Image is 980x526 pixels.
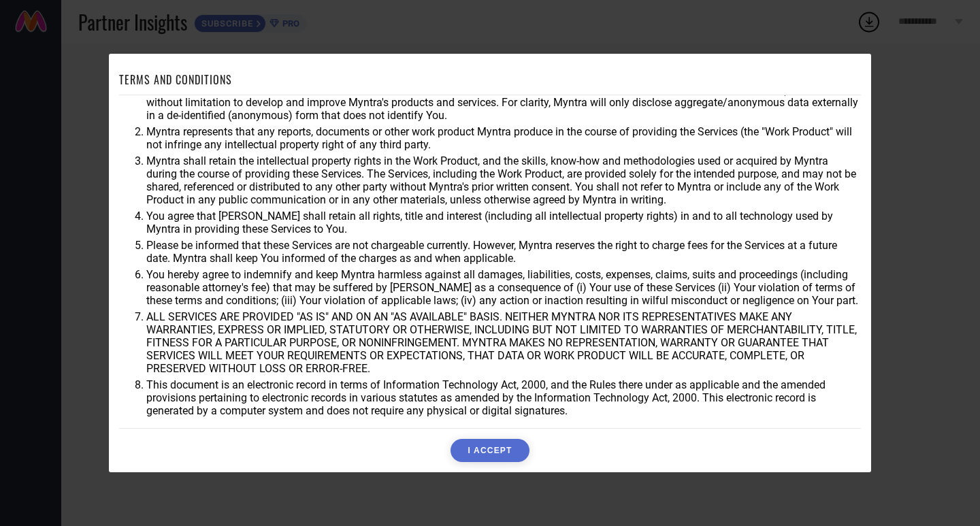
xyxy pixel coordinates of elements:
button: I ACCEPT [451,439,529,462]
li: Myntra shall retain the intellectual property rights in the Work Product, and the skills, know-ho... [146,154,861,206]
li: Myntra represents that any reports, documents or other work product Myntra produce in the course ... [146,125,861,151]
h1: TERMS AND CONDITIONS [119,71,232,88]
li: ALL SERVICES ARE PROVIDED "AS IS" AND ON AN "AS AVAILABLE" BASIS. NEITHER MYNTRA NOR ITS REPRESEN... [146,310,861,375]
li: You agree that Myntra may use aggregate and anonymized data for any business purpose during or af... [146,83,861,122]
li: This document is an electronic record in terms of Information Technology Act, 2000, and the Rules... [146,378,861,417]
li: Please be informed that these Services are not chargeable currently. However, Myntra reserves the... [146,239,861,265]
li: You agree that [PERSON_NAME] shall retain all rights, title and interest (including all intellect... [146,210,861,235]
li: You hereby agree to indemnify and keep Myntra harmless against all damages, liabilities, costs, e... [146,268,861,307]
